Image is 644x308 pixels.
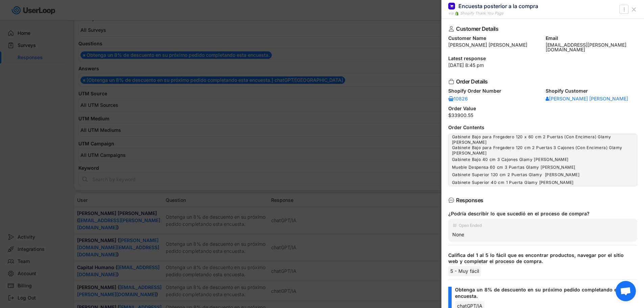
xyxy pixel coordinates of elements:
div: Customer Name [448,36,540,41]
div: ¿Podría describir lo que sucedió en el proceso de compra? [448,211,632,217]
div: Mueble Despensa 60 cm 3 Puertas Glamy [PERSON_NAME] [452,165,634,170]
div: Gabinete Superior 120 cm 2 Puertas Glamy [PERSON_NAME] [452,172,634,177]
div: Gabinete Bajo para Fregadero 120 x 60 cm 2 Puertas (Con Encimera) Glamy [PERSON_NAME] [452,134,634,145]
div: Order Details [456,79,626,84]
div: Shopify Order Number [448,89,540,93]
div: 10826 [448,96,469,101]
div: Shopify Customer [546,89,638,93]
div: Open Ended [459,223,482,228]
div: [EMAIL_ADDRESS][PERSON_NAME][DOMAIN_NAME] [546,43,638,52]
div: None [452,232,633,238]
div: Gabinete Superior 40 cm 1 Puerta Glamy [PERSON_NAME] [452,180,634,185]
div: Califica del 1 al 5 lo fácil que es encontrar productos, navegar por el sitio web y completar el ... [448,252,632,264]
div: Email [546,36,638,41]
a: Bate-papo aberto [616,281,636,301]
div: Order Contents [448,125,637,130]
div: 5 - Muy fácil [448,266,481,276]
text:  [623,6,625,13]
button:  [621,5,627,14]
div: Gabinete Bajo 40 cm 3 Cajones Glamy [PERSON_NAME] [452,157,634,162]
div: Order Value [448,106,637,111]
div: $33900.55 [448,113,637,118]
a: [PERSON_NAME] [PERSON_NAME] [546,95,628,102]
div: Customer Details [456,26,626,31]
img: 1156660_ecommerce_logo_shopify_icon%20%281%29.png [455,11,459,16]
div: Shopify Thank You Page [460,10,503,16]
a: 10826 [448,95,469,102]
div: Encuesta posterior a la compra [458,2,538,10]
div: Responses [456,197,626,203]
div: Gabinete Bajo para Fregadero 120 cm 2 Puertas 3 Cajones (Con Encimera) Glamy [PERSON_NAME] [452,145,634,156]
div: [PERSON_NAME] [PERSON_NAME] [448,43,540,47]
div: [PERSON_NAME] [PERSON_NAME] [546,96,628,101]
div: [DATE] 8:45 pm [448,63,637,68]
div: Obtenga un 8% de descuento en su próximo pedido completando esta encuesta. [455,287,632,299]
div: via [448,10,453,16]
div: Latest response [448,56,637,61]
